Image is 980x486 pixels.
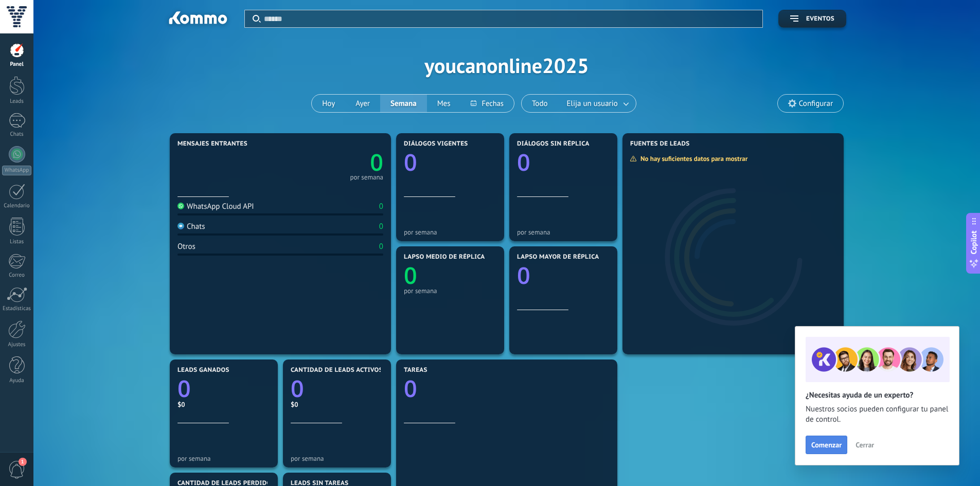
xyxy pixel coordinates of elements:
[291,400,383,409] div: $0
[558,95,636,112] button: Elija un usuario
[2,239,32,245] div: Listas
[370,147,383,178] text: 0
[404,228,496,236] div: por semana
[177,202,254,211] div: WhatsApp Cloud API
[778,10,846,28] button: Eventos
[427,95,461,112] button: Mes
[404,260,417,291] text: 0
[291,373,383,404] a: 0
[517,254,599,261] span: Lapso mayor de réplica
[2,98,32,105] div: Leads
[2,305,32,312] div: Estadísticas
[177,203,184,209] img: WhatsApp Cloud API
[291,367,383,374] span: Cantidad de leads activos
[404,373,610,404] a: 0
[177,140,247,148] span: Mensajes entrantes
[404,254,485,261] span: Lapso medio de réplica
[2,272,32,279] div: Correo
[177,373,270,404] a: 0
[350,175,383,180] div: por semana
[806,390,949,400] h2: ¿Necesitas ayuda de un experto?
[517,140,590,148] span: Diálogos sin réplica
[565,97,620,111] span: Elija un usuario
[522,95,558,112] button: Todo
[177,455,270,462] div: por semana
[806,15,834,23] span: Eventos
[851,437,879,453] button: Cerrar
[517,260,530,291] text: 0
[177,373,191,404] text: 0
[630,154,755,163] div: No hay suficientes datos para mostrar
[177,367,229,374] span: Leads ganados
[379,222,383,231] div: 0
[404,287,496,295] div: por semana
[312,95,345,112] button: Hoy
[799,99,833,108] span: Configurar
[379,202,383,211] div: 0
[630,140,690,148] span: Fuentes de leads
[280,147,383,178] a: 0
[404,140,468,148] span: Diálogos vigentes
[969,230,979,254] span: Copilot
[19,458,27,466] span: 1
[2,341,32,348] div: Ajustes
[177,400,270,409] div: $0
[806,404,949,425] span: Nuestros socios pueden configurar tu panel de control.
[177,222,205,231] div: Chats
[856,441,874,448] span: Cerrar
[2,203,32,209] div: Calendario
[291,455,383,462] div: por semana
[380,95,427,112] button: Semana
[177,242,195,251] div: Otros
[345,95,380,112] button: Ayer
[2,61,32,68] div: Panel
[291,373,304,404] text: 0
[806,436,847,454] button: Comenzar
[379,242,383,251] div: 0
[177,223,184,229] img: Chats
[2,131,32,138] div: Chats
[404,147,417,178] text: 0
[460,95,513,112] button: Fechas
[2,166,31,175] div: WhatsApp
[517,147,530,178] text: 0
[404,373,417,404] text: 0
[811,441,842,448] span: Comenzar
[517,228,610,236] div: por semana
[2,377,32,384] div: Ayuda
[404,367,427,374] span: Tareas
